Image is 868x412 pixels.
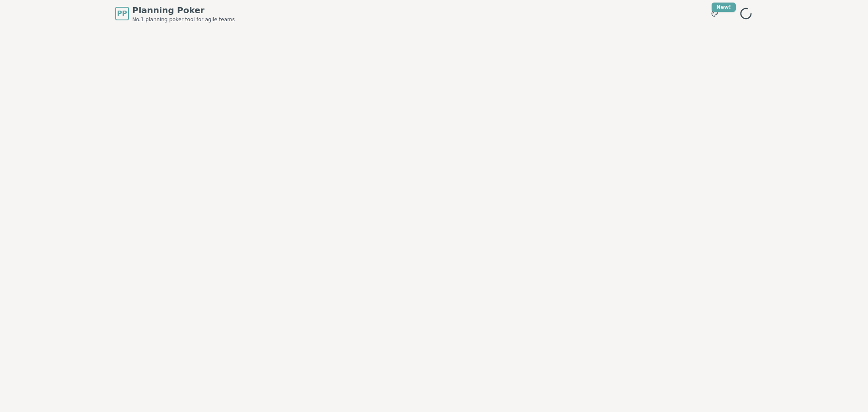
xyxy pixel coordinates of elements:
button: New! [707,6,722,21]
div: New! [712,3,736,12]
span: No.1 planning poker tool for agile teams [132,16,235,23]
a: PPPlanning PokerNo.1 planning poker tool for agile teams [115,4,235,23]
span: PP [117,8,127,19]
span: Planning Poker [132,4,235,16]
